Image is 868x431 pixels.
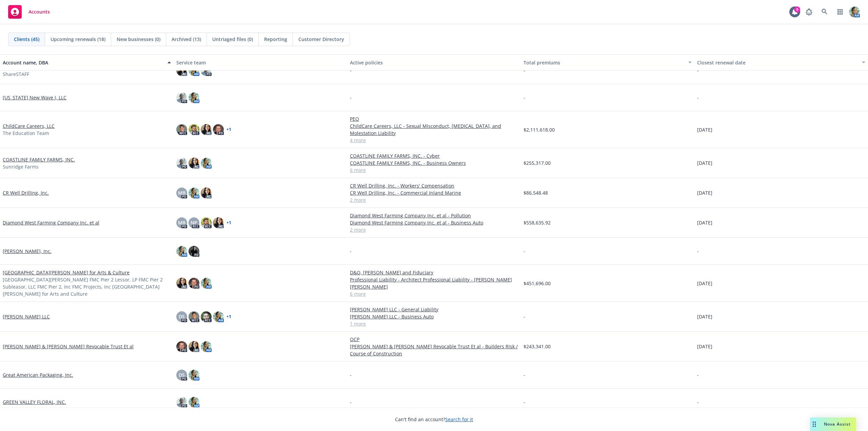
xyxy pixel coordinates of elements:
[350,320,518,327] a: 1 more
[350,371,352,378] span: -
[189,124,199,135] img: photo
[824,421,851,427] span: Nova Assist
[524,313,525,320] span: -
[226,221,231,225] a: + 1
[350,248,352,255] span: -
[201,311,212,322] img: photo
[3,269,130,276] a: [GEOGRAPHIC_DATA][PERSON_NAME] for Arts & Culture
[818,5,831,19] a: Search
[350,159,518,166] a: COASTLINE FAMILY FARMS, INC. - Business Owners
[176,124,187,135] img: photo
[189,278,199,289] img: photo
[524,280,551,287] span: $451,696.00
[117,36,160,43] span: New businesses (0)
[350,226,518,233] a: 2 more
[697,280,712,287] span: [DATE]
[3,248,52,255] a: [PERSON_NAME], Inc.
[212,36,253,43] span: Untriaged files (0)
[524,371,525,378] span: -
[697,126,712,133] span: [DATE]
[524,59,684,66] div: Total premiums
[521,54,694,71] button: Total premiums
[697,343,712,350] span: [DATE]
[3,163,39,170] span: Sunridge Farms
[298,36,344,43] span: Customer Directory
[176,158,187,169] img: photo
[697,159,712,166] span: [DATE]
[201,341,212,352] img: photo
[833,5,847,19] a: Switch app
[697,94,699,101] span: -
[201,188,212,198] img: photo
[264,36,287,43] span: Reporting
[28,9,50,15] span: Accounts
[176,92,187,103] img: photo
[201,217,212,228] img: photo
[524,343,551,350] span: $243,341.00
[189,311,199,322] img: photo
[350,166,518,174] a: 6 more
[189,92,199,103] img: photo
[697,371,699,378] span: -
[350,313,518,320] a: [PERSON_NAME] LLC - Business Auto
[350,122,518,137] a: ChildCare Careers, LLC - Sexual Misconduct, [MEDICAL_DATA], and Molestation Liability
[810,417,818,431] div: Drag to move
[697,313,712,320] span: [DATE]
[350,59,518,66] div: Active policies
[697,59,858,66] div: Closest renewal date
[524,248,525,255] span: -
[3,313,50,320] a: [PERSON_NAME] LLC
[350,306,518,313] a: [PERSON_NAME] LLC - General Liability
[697,219,712,226] span: [DATE]
[201,158,212,169] img: photo
[697,189,712,196] span: [DATE]
[3,71,29,78] span: ShareSTAFF
[350,290,518,297] a: 6 more
[524,159,551,166] span: $255,317.00
[189,370,199,380] img: photo
[350,189,518,196] a: CR Well Drilling, Inc. - Commercial Inland Marine
[350,94,352,101] span: -
[174,54,347,71] button: Service team
[201,124,212,135] img: photo
[3,371,73,378] a: Great American Packaging, Inc.
[524,398,525,406] span: -
[3,94,66,101] a: [US_STATE] New Wave I, LLC
[350,115,518,122] a: PEO
[176,278,187,289] img: photo
[178,189,185,196] span: MB
[191,219,197,226] span: NP
[226,315,231,319] a: + 1
[176,246,187,257] img: photo
[176,59,344,66] div: Service team
[172,36,201,43] span: Archived (13)
[213,217,224,228] img: photo
[3,156,75,163] a: COASTLINE FAMILY FARMS, INC.
[5,2,53,21] a: Accounts
[395,416,473,423] span: Can't find an account?
[524,189,548,196] span: $86,548.48
[350,182,518,189] a: CR Well Drilling, Inc. - Workers' Compensation
[176,341,187,352] img: photo
[14,36,39,43] span: Clients (45)
[350,398,352,406] span: -
[445,416,473,423] a: Search for it
[350,219,518,226] a: Diamond West Farming Company Inc. et al - Business Auto
[213,311,224,322] img: photo
[697,248,699,255] span: -
[189,397,199,408] img: photo
[3,122,55,130] a: ChildCare Careers, LLC
[179,313,185,320] span: DS
[524,94,525,101] span: -
[350,212,518,219] a: Diamond West Farming Company Inc. et al - Pollution
[524,219,551,226] span: $558,635.92
[350,152,518,159] a: COASTLINE FAMILY FARMS, INC. - Cyber
[347,54,521,71] button: Active policies
[350,336,518,343] a: OCP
